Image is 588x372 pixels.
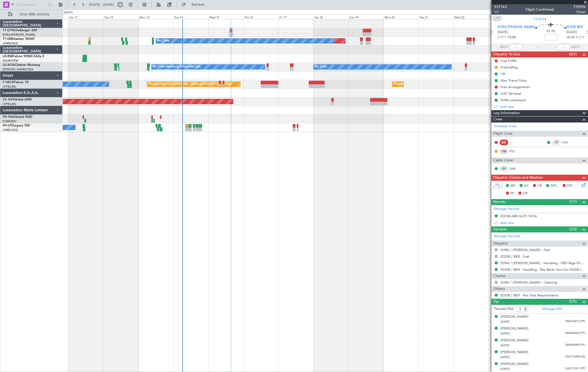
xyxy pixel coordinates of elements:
span: [DATE] [501,320,510,324]
span: LX-AOA [3,63,15,67]
span: 058762473 (PP) [565,319,585,324]
div: Fri 17 [278,14,313,19]
span: 545666483 (PP) [565,331,585,336]
a: EDLW/DTM [3,59,18,63]
a: Manage Services [494,234,520,239]
div: Flight Confirmed [526,7,554,13]
a: LX-INBFalcon 900EX EASy II [3,55,44,58]
div: [DATE] [64,10,73,15]
span: (5/5) [569,299,577,304]
span: AC [524,183,529,189]
div: Fuel Arrangements [501,85,530,89]
div: Wed 22 [454,14,489,19]
span: ELDT [576,35,585,40]
div: Add new [500,221,585,225]
span: DP [523,191,528,196]
span: Dispatch To-Dos [493,51,520,57]
a: EDDB / BER - Handling - Bas Berlin Avn Svc EDDB / SXF [501,267,585,272]
span: 064834489 (PP) [565,343,585,347]
div: SIC [500,140,508,145]
div: [PERSON_NAME] [501,362,528,367]
span: CS-JHH [3,98,14,101]
div: CP [552,140,561,145]
span: Dispatch Checks and Weather [493,175,543,181]
div: EVRA statement [501,98,526,102]
a: Manage Permits [494,206,520,212]
span: [DATE] [501,367,510,371]
a: CS-JHHGlobal 6000 [3,98,32,101]
div: [PERSON_NAME] [501,314,528,320]
a: LX-AOACitation Mustang [3,63,40,67]
span: Pax [493,299,499,305]
div: Prebriefing [501,65,518,70]
a: VVV [562,140,574,145]
span: Only With Activity [14,13,55,16]
a: F-HECDFalcon 7X [3,81,29,84]
span: Refresh [187,3,209,7]
div: No Crew Hamburg (Fuhlsbuttel Intl) [153,63,200,71]
span: LX-INB [3,55,13,58]
div: ISP [500,166,508,172]
span: 01:10 [547,29,555,34]
a: [PERSON_NAME]/QSA [3,67,34,71]
div: Alex Travel Docs [501,78,527,83]
a: LFPB/LBG [3,102,16,106]
span: FFC [567,183,573,189]
span: EDDB BER [566,25,583,30]
span: (1/1) [569,199,577,204]
a: LFMD/CEQ [3,128,18,132]
span: ATOT [500,45,508,50]
div: CB [501,72,505,76]
span: Leg Information [493,110,520,116]
div: - - [510,140,521,145]
a: Schedule Crew [494,124,517,129]
a: FCBB/BZV [3,119,17,123]
span: Crew [493,116,502,123]
a: DMI [510,166,521,171]
span: Flight Crew [493,131,513,137]
a: EDDB / BER - Pax Visa Requirements [501,293,558,297]
span: [DATE] [566,30,577,35]
div: Tue 21 [419,14,453,19]
div: Sun 12 [103,14,138,19]
a: EVRA / [PERSON_NAME] - Fuel [501,248,550,252]
div: Thu 23 [489,14,523,19]
div: Add new [500,104,585,109]
span: FP [510,191,514,196]
span: Others [493,286,505,292]
div: Sun 19 [348,14,383,19]
a: T7-EMIHawker 900XP [3,38,35,41]
span: Owner [573,10,585,14]
span: [DATE] [501,332,510,336]
span: [DATE] [498,30,508,35]
span: ETOT [498,35,506,40]
div: Wed 15 [208,14,243,19]
div: OBI [500,148,508,154]
span: [DATE] [501,355,510,359]
div: Sat 18 [314,14,348,19]
div: GAT Terminal [501,91,521,96]
a: PST [510,149,521,154]
a: EVRA/[PERSON_NAME] [3,33,35,37]
span: Cabin Crew [493,157,513,163]
span: T7DYN [573,4,585,10]
span: (3/3) [569,226,577,232]
a: EDDB / BER - Fuel [501,254,529,259]
div: Thu 16 [243,14,278,19]
button: UTC [493,16,502,21]
div: EDDB ARR SLOT 1610z [501,214,537,218]
a: EVRA / [PERSON_NAME] - Handling - FBO Riga EVRA / [PERSON_NAME] [501,261,585,265]
button: Only With Activity [6,10,57,19]
div: [PERSON_NAME] [501,350,528,355]
span: Charter [493,273,506,279]
a: Manage PAX [542,306,562,312]
div: Mon 13 [139,14,173,19]
span: T7-DYN [3,29,14,32]
span: ALDT [571,45,580,50]
span: 15:00 [508,35,516,40]
div: Fuel EVRA [501,59,517,63]
div: Mon 20 [384,14,419,19]
span: Services [493,226,507,232]
span: 1/2 [494,10,507,14]
div: Tue 14 [173,14,208,19]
